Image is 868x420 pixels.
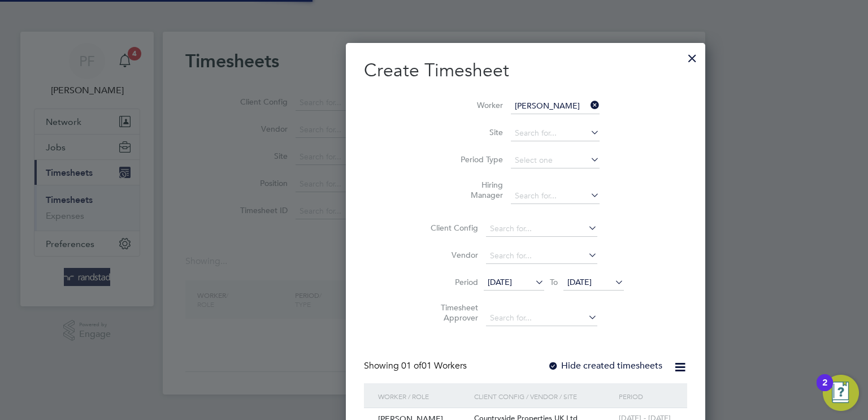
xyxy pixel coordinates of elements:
[452,127,503,137] label: Site
[486,221,597,237] input: Search for...
[548,360,662,371] label: Hide created timesheets
[427,302,478,323] label: Timesheet Approver
[823,375,859,411] button: Open Resource Center, 2 new notifications
[452,180,503,200] label: Hiring Manager
[822,383,827,397] div: 2
[488,277,512,287] span: [DATE]
[567,277,592,287] span: [DATE]
[427,277,478,287] label: Period
[452,154,503,164] label: Period Type
[364,360,469,372] div: Showing
[364,59,687,83] h2: Create Timesheet
[546,275,561,289] span: To
[511,98,600,114] input: Search for...
[401,360,467,371] span: 01 Workers
[375,383,471,409] div: Worker / Role
[511,153,600,168] input: Select one
[511,188,600,204] input: Search for...
[427,250,478,260] label: Vendor
[452,100,503,110] label: Worker
[511,125,600,141] input: Search for...
[486,310,597,326] input: Search for...
[471,383,615,409] div: Client Config / Vendor / Site
[401,360,422,371] span: 01 of
[616,383,676,409] div: Period
[486,248,597,264] input: Search for...
[427,223,478,233] label: Client Config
